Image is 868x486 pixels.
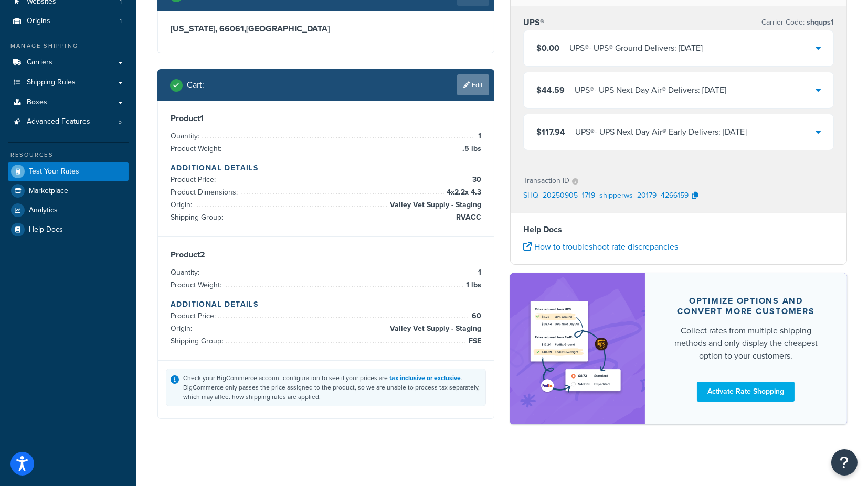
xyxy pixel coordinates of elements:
[444,186,481,199] span: 4 x 2.2 x 4.3
[8,181,129,200] a: Marketplace
[171,336,226,347] span: Shipping Group:
[475,130,481,143] span: 1
[171,212,226,223] span: Shipping Group:
[575,125,747,140] div: UPS® - UPS Next Day Air® Early Delivers: [DATE]
[171,199,195,210] span: Origin:
[536,42,559,55] span: $0.00
[8,53,129,72] a: Carriers
[8,41,129,50] div: Manage Shipping
[8,150,129,159] div: Resources
[523,189,689,204] p: SHQ_20250905_1719_shipperws_20179_4266159
[171,163,481,174] h4: Additional Details
[8,12,129,31] a: Origins1
[29,206,58,215] span: Analytics
[8,112,129,132] li: Advanced Features
[171,174,218,185] span: Product Price:
[171,323,195,334] span: Origin:
[536,84,565,96] span: $44.59
[536,126,565,138] span: $117.94
[29,167,79,176] span: Test Your Rates
[470,174,481,186] span: 30
[387,322,481,335] span: Valley Vet Supply - Staging
[171,267,202,278] span: Quantity:
[475,266,481,279] span: 1
[27,78,76,87] span: Shipping Rules
[523,18,544,28] h3: UPS®
[466,335,481,348] span: FSE
[171,187,240,198] span: Product Dimensions:
[670,296,822,317] div: Optimize options and convert more customers
[29,225,63,234] span: Help Docs
[697,382,795,402] a: Activate Rate Shopping
[463,279,481,291] span: 1 lbs
[27,17,50,26] span: Origins
[27,98,47,107] span: Boxes
[523,224,834,236] h4: Help Docs
[670,325,822,362] div: Collect rates from multiple shipping methods and only display the cheapest option to your customers.
[29,187,68,196] span: Marketplace
[8,112,129,132] a: Advanced Features5
[8,73,129,92] a: Shipping Rules
[575,83,726,98] div: UPS® - UPS Next Day Air® Delivers: [DATE]
[389,373,461,383] a: tax inclusive or exclusive
[387,199,481,211] span: Valley Vet Supply - Staging
[805,17,834,28] span: shqups1
[8,93,129,112] a: Boxes
[453,211,481,224] span: RVACC
[171,131,202,142] span: Quantity:
[187,80,204,90] h2: Cart :
[118,117,122,126] span: 5
[171,24,481,34] h3: [US_STATE], 66061 , [GEOGRAPHIC_DATA]
[8,162,129,181] a: Test Your Rates
[171,113,481,124] h3: Product 1
[27,117,90,126] span: Advanced Features
[523,241,678,253] a: How to troubleshoot rate discrepancies
[831,449,858,476] button: Open Resource Center
[171,143,224,154] span: Product Weight:
[8,201,129,220] a: Analytics
[761,16,834,30] p: Carrier Code:
[171,299,481,310] h4: Additional Details
[8,220,129,239] a: Help Docs
[523,174,569,189] p: Transaction ID
[183,373,481,402] div: Check your BigCommerce account configuration to see if your prices are . BigCommerce only passes ...
[171,310,218,321] span: Product Price:
[569,41,703,56] div: UPS® - UPS® Ground Delivers: [DATE]
[171,250,481,260] h3: Product 2
[120,17,122,26] span: 1
[469,310,481,322] span: 60
[8,12,129,31] li: Origins
[171,279,224,290] span: Product Weight:
[460,143,481,155] span: .5 lbs
[27,58,52,67] span: Carriers
[457,74,489,95] a: Edit
[526,289,629,409] img: feature-image-rateshop-7084cbbcb2e67ef1d54c2e976f0e592697130d5817b016cf7cc7e13314366067.png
